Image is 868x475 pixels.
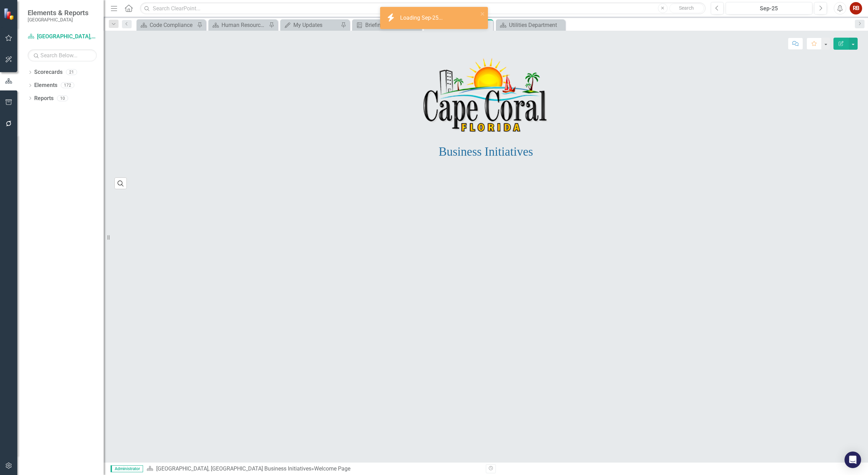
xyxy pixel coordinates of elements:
[138,21,195,29] a: Code Compliance
[726,2,812,14] button: Sep-25
[293,21,339,29] div: My Updates
[28,49,97,61] input: Search Below...
[314,465,350,472] div: Welcome Page
[728,4,810,13] div: Sep-25
[3,8,16,20] img: ClearPoint Strategy
[210,21,267,29] a: Human Resources Analytics Dashboard
[850,2,862,14] button: RB
[354,21,419,29] a: Briefing Books
[150,21,195,29] div: Code Compliance
[34,81,57,89] a: Elements
[669,3,704,13] button: Search
[34,95,54,103] a: Reports
[509,21,563,29] div: Utilities Department
[423,57,549,134] img: Cape Coral, FL -- Logo
[679,5,694,11] span: Search
[156,465,311,472] a: [GEOGRAPHIC_DATA], [GEOGRAPHIC_DATA] Business Initiatives
[365,21,419,29] div: Briefing Books
[400,14,444,22] div: Loading Sep-25...
[480,10,485,18] button: close
[498,21,563,29] a: Utilities Department
[845,452,861,468] div: Open Intercom Messenger
[140,2,706,14] input: Search ClearPoint...
[282,21,339,29] a: My Updates
[61,83,74,88] div: 172
[34,68,63,76] a: Scorecards
[28,9,88,17] span: Elements & Reports
[147,465,481,473] div: »
[438,145,533,158] span: Business Initiatives
[66,69,77,75] div: 21
[28,17,88,22] small: [GEOGRAPHIC_DATA]
[28,33,97,41] a: [GEOGRAPHIC_DATA], [GEOGRAPHIC_DATA] Business Initiatives
[111,465,143,472] span: Administrator
[221,21,267,29] div: Human Resources Analytics Dashboard
[57,95,68,101] div: 10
